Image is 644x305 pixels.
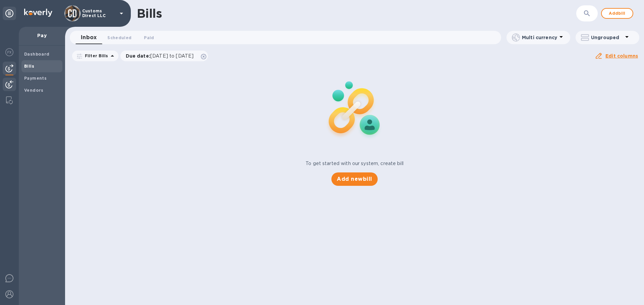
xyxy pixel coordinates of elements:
p: Pay [24,32,60,39]
u: Edit columns [605,53,638,59]
b: Bills [24,64,34,69]
span: Paid [144,34,154,41]
div: Due date:[DATE] to [DATE] [120,51,208,61]
span: Inbox [81,33,97,42]
div: Unpin categories [3,7,16,20]
p: Filter Bills [82,53,108,59]
img: Logo [24,9,52,17]
p: Multi currency [522,34,557,41]
p: To get started with our system, create bill [306,160,404,167]
span: Add bill [607,9,627,17]
span: Scheduled [107,34,131,41]
p: Ungrouped [591,34,623,41]
b: Vendors [24,88,44,93]
p: Due date : [126,53,197,59]
h1: Bills [137,6,162,20]
span: [DATE] to [DATE] [150,53,194,59]
button: Addbill [601,8,633,19]
b: Dashboard [24,52,50,57]
b: Payments [24,76,47,81]
img: Foreign exchange [5,48,13,56]
button: Add newbill [331,172,377,186]
span: Add new bill [337,175,372,183]
p: Customs Direct LLC [82,9,116,18]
